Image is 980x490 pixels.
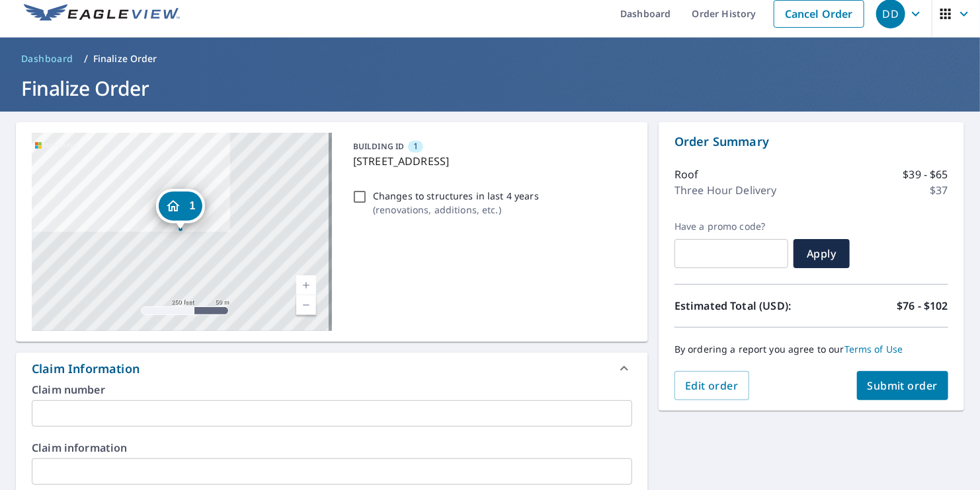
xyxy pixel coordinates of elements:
[16,48,964,69] nav: breadcrumb
[84,51,88,67] li: /
[794,239,850,268] button: Apply
[155,189,204,230] div: Dropped pin, building 1, Residential property, 5025 Flatwater St Franklin, TN 37064
[296,295,316,315] a: Current Level 17, Zoom Out
[32,360,140,378] div: Claim Information
[903,166,948,182] p: $39 - $65
[373,203,539,217] p: ( renovations, additions, etc. )
[353,141,404,152] p: BUILDING ID
[844,343,903,355] a: Terms of Use
[674,298,811,314] p: Estimated Total (USD):
[93,52,157,65] p: Finalize Order
[674,133,948,151] p: Order Summary
[930,182,948,198] p: $37
[413,140,418,153] span: 1
[16,48,79,69] a: Dashboard
[373,189,539,203] p: Changes to structures in last 4 years
[804,246,839,261] span: Apply
[674,371,749,400] button: Edit order
[674,182,777,198] p: Three Hour Delivery
[189,201,195,211] span: 1
[353,153,627,169] p: [STREET_ADDRESS]
[897,298,948,314] p: $76 - $102
[674,221,788,232] label: Have a promo code?
[868,378,938,393] span: Submit order
[16,353,648,384] div: Claim Information
[21,52,73,65] span: Dashboard
[857,371,949,400] button: Submit order
[674,166,699,182] p: Roof
[685,378,739,393] span: Edit order
[32,442,632,453] label: Claim information
[674,343,948,355] p: By ordering a report you agree to our
[16,75,964,102] h1: Finalize Order
[296,275,316,295] a: Current Level 17, Zoom In
[24,4,180,24] img: EV Logo
[32,384,632,395] label: Claim number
